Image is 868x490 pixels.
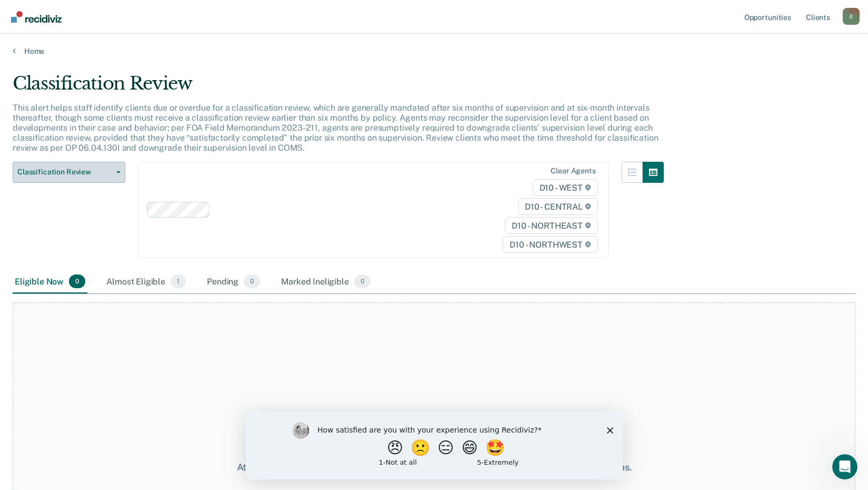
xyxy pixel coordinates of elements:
[11,11,62,23] img: Recidiviz
[843,8,860,25] div: E
[171,275,186,288] span: 1
[69,275,85,288] span: 0
[13,270,87,293] div: Eligible Now0
[551,166,595,175] div: Clear agents
[246,411,623,479] iframe: Survey by Kim from Recidiviz
[843,8,860,25] button: Profile dropdown button
[354,275,371,288] span: 0
[503,236,597,253] span: D10 - NORTHWEST
[244,275,260,288] span: 0
[104,270,188,293] div: Almost Eligible1
[224,462,645,473] div: At this time, there are no clients who are Eligible Now. Please navigate to one of the other tabs.
[13,103,658,153] p: This alert helps staff identify clients due or overdue for a classification review, which are gen...
[533,179,598,196] span: D10 - WEST
[832,454,857,479] iframe: Intercom live chat
[279,270,373,293] div: Marked Ineligible0
[518,198,598,215] span: D10 - CENTRAL
[17,168,112,177] span: Classification Review
[505,217,597,234] span: D10 - NORTHEAST
[13,73,664,103] div: Classification Review
[13,162,125,183] button: Classification Review
[205,270,262,293] div: Pending0
[13,46,855,56] a: Home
